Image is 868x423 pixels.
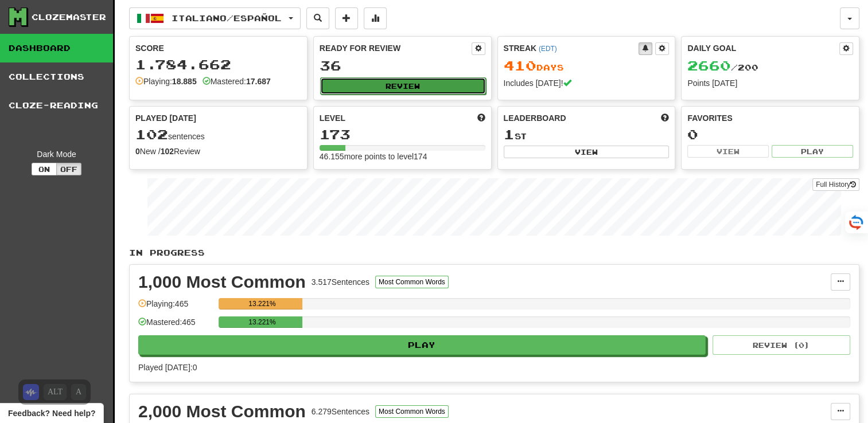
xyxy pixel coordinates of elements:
[135,76,197,87] div: Playing:
[222,298,302,310] div: 13.221%
[135,126,168,142] span: 102
[539,45,557,53] a: (EDT)
[135,127,301,142] div: sentences
[129,247,859,258] p: In Progress
[661,112,669,124] span: This week in points, UTC
[713,335,850,355] button: Review (0)
[172,77,197,86] strong: 18.885
[477,112,485,124] span: Score more points to level up
[687,42,839,55] div: Daily Goal
[138,273,306,291] div: 1,000 Most Common
[135,147,140,156] strong: 0
[135,146,301,157] div: New / Review
[312,276,369,288] div: 3.517 Sentences
[135,112,196,124] span: Played [DATE]
[203,76,271,87] div: Mastered:
[172,13,282,23] span: Italiano / Español
[687,77,853,89] div: Points [DATE]
[504,42,639,54] div: Streak
[504,127,670,142] div: st
[375,405,449,418] button: Most Common Words
[504,146,670,158] button: View
[687,145,769,158] button: View
[138,298,213,317] div: Playing: 465
[812,178,859,191] a: Full History
[222,316,302,328] div: 13.221%
[246,77,271,86] strong: 17.687
[504,77,670,89] div: Includes [DATE]!
[8,408,95,419] span: Open feedback widget
[375,276,449,288] button: Most Common Words
[687,57,731,73] span: 2660
[320,151,485,162] div: 46.155 more points to level 174
[504,58,670,73] div: Day s
[504,112,566,124] span: Leaderboard
[135,57,301,72] div: 1.784.662
[320,77,486,95] button: Review
[772,145,853,158] button: Play
[364,7,387,29] button: More stats
[320,112,345,124] span: Level
[32,11,106,23] div: Clozemaster
[138,363,197,372] span: Played [DATE]: 0
[504,57,536,73] span: 410
[32,163,57,175] button: On
[56,163,81,175] button: Off
[320,42,472,54] div: Ready for Review
[306,7,329,29] button: Search sentences
[320,127,485,142] div: 173
[129,7,301,29] button: Italiano/Español
[504,126,515,142] span: 1
[687,127,853,142] div: 0
[687,62,758,72] span: / 200
[335,7,358,29] button: Add sentence to collection
[687,112,853,124] div: Favorites
[138,316,213,335] div: Mastered: 465
[138,335,706,355] button: Play
[135,42,301,54] div: Score
[138,403,306,420] div: 2,000 Most Common
[9,148,104,160] div: Dark Mode
[161,147,174,156] strong: 102
[312,406,369,417] div: 6.279 Sentences
[320,58,485,73] div: 36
